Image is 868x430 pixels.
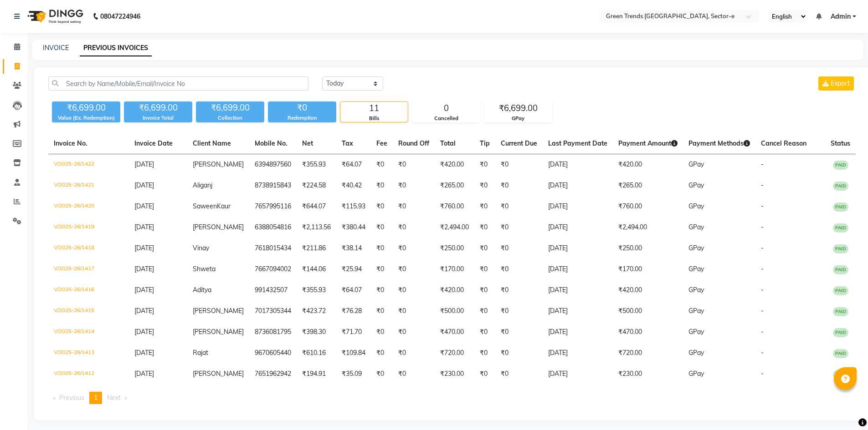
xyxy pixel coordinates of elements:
[761,223,764,231] span: -
[613,259,683,280] td: ₹170.00
[474,301,495,322] td: ₹0
[342,139,353,147] span: Tax
[833,202,848,212] span: PAID
[613,301,683,322] td: ₹500.00
[613,175,683,196] td: ₹265.00
[297,301,336,322] td: ₹423.72
[688,160,704,168] span: GPay
[393,343,435,364] td: ₹0
[371,175,393,196] td: ₹0
[833,223,848,233] span: PAID
[134,307,154,315] span: [DATE]
[435,322,474,343] td: ₹470.00
[371,301,393,322] td: ₹0
[393,301,435,322] td: ₹0
[124,114,192,122] div: Invoice Total
[543,343,613,364] td: [DATE]
[193,349,208,357] span: Rajat
[134,265,154,273] span: [DATE]
[761,181,764,189] span: -
[249,301,297,322] td: 7017305344
[495,364,543,384] td: ₹0
[830,394,859,421] iframe: chat widget
[23,4,86,29] img: logo
[613,217,683,238] td: ₹2,494.00
[543,175,613,196] td: [DATE]
[818,76,854,91] button: Export
[48,343,129,364] td: V/2025-26/1413
[371,364,393,384] td: ₹0
[48,280,129,301] td: V/2025-26/1416
[474,343,495,364] td: ₹0
[371,217,393,238] td: ₹0
[688,286,704,294] span: GPay
[59,394,84,402] span: Previous
[393,154,435,176] td: ₹0
[393,196,435,217] td: ₹0
[761,244,764,252] span: -
[393,175,435,196] td: ₹0
[495,280,543,301] td: ₹0
[688,244,704,252] span: GPay
[761,369,764,378] span: -
[761,265,764,273] span: -
[613,238,683,259] td: ₹250.00
[412,115,480,122] div: Cancelled
[495,217,543,238] td: ₹0
[435,238,474,259] td: ₹250.00
[613,196,683,217] td: ₹760.00
[134,223,154,231] span: [DATE]
[297,364,336,384] td: ₹194.91
[484,115,552,122] div: GPay
[393,238,435,259] td: ₹0
[761,307,764,315] span: -
[393,322,435,343] td: ₹0
[495,175,543,196] td: ₹0
[833,328,848,337] span: PAID
[435,280,474,301] td: ₹420.00
[393,364,435,384] td: ₹0
[336,343,371,364] td: ₹109.84
[833,349,848,358] span: PAID
[134,349,154,357] span: [DATE]
[336,196,371,217] td: ₹115.93
[474,217,495,238] td: ₹0
[495,343,543,364] td: ₹0
[761,349,764,357] span: -
[193,286,211,294] span: Aditya
[474,364,495,384] td: ₹0
[193,160,244,168] span: [PERSON_NAME]
[249,364,297,384] td: 7651962942
[435,217,474,238] td: ₹2,494.00
[495,301,543,322] td: ₹0
[761,160,764,168] span: -
[761,286,764,294] span: -
[249,238,297,259] td: 7618015434
[371,238,393,259] td: ₹0
[688,223,704,231] span: GPay
[495,259,543,280] td: ₹0
[302,139,313,147] span: Net
[688,369,704,378] span: GPay
[435,343,474,364] td: ₹720.00
[249,322,297,343] td: 8736081795
[193,223,244,231] span: [PERSON_NAME]
[340,115,408,122] div: Bills
[48,259,129,280] td: V/2025-26/1417
[543,280,613,301] td: [DATE]
[495,238,543,259] td: ₹0
[833,244,848,253] span: PAID
[761,139,806,147] span: Cancel Reason
[376,139,387,147] span: Fee
[474,175,495,196] td: ₹0
[336,364,371,384] td: ₹35.09
[474,196,495,217] td: ₹0
[484,102,552,115] div: ₹6,699.00
[48,238,129,259] td: V/2025-26/1418
[336,280,371,301] td: ₹64.07
[548,139,607,147] span: Last Payment Date
[480,139,490,147] span: Tip
[336,238,371,259] td: ₹38.14
[435,175,474,196] td: ₹265.00
[48,322,129,343] td: V/2025-26/1414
